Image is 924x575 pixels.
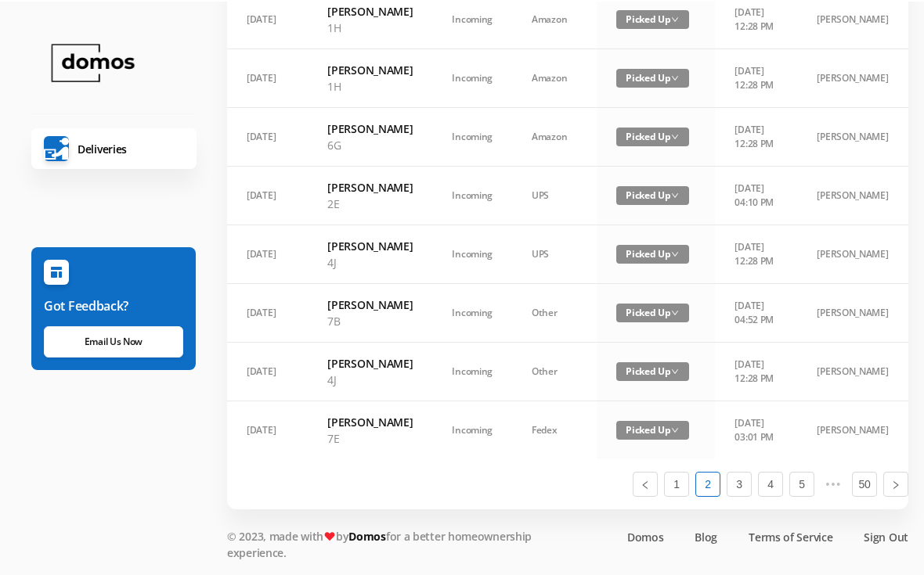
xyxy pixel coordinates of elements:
[327,370,413,386] p: 4J
[327,295,413,311] h6: [PERSON_NAME]
[327,119,413,135] h6: [PERSON_NAME]
[864,527,908,544] a: Sign Out
[715,106,797,165] td: [DATE] 12:28 PM
[616,361,689,379] span: Picked Up
[616,185,689,203] span: Picked Up
[758,470,783,495] li: 4
[759,471,782,494] a: 4
[664,470,689,495] li: 1
[327,311,413,328] p: 7B
[512,341,597,400] td: Other
[616,67,689,86] span: Picked Up
[227,224,308,282] td: [DATE]
[327,135,413,152] p: 6G
[327,354,413,370] h6: [PERSON_NAME]
[327,60,413,77] h6: [PERSON_NAME]
[44,325,183,356] a: Email Us Now
[227,106,308,165] td: [DATE]
[665,471,688,494] a: 1
[327,178,413,194] h6: [PERSON_NAME]
[891,479,901,488] i: icon: right
[671,14,679,22] i: icon: down
[715,400,797,458] td: [DATE] 03:01 PM
[633,470,658,495] li: Previous Page
[671,249,679,257] i: icon: down
[348,527,386,542] a: Domos
[616,302,689,321] span: Picked Up
[790,471,814,494] a: 5
[432,106,512,165] td: Incoming
[432,48,512,106] td: Incoming
[695,527,717,544] a: Blog
[671,366,679,374] i: icon: down
[715,341,797,400] td: [DATE] 12:28 PM
[432,282,512,341] td: Incoming
[227,282,308,341] td: [DATE]
[797,48,908,106] td: [PERSON_NAME]
[512,282,597,341] td: Other
[432,165,512,224] td: Incoming
[227,165,308,224] td: [DATE]
[797,224,908,282] td: [PERSON_NAME]
[671,425,679,433] i: icon: down
[432,400,512,458] td: Incoming
[616,126,689,145] span: Picked Up
[853,471,876,494] a: 50
[512,400,597,458] td: Fedex
[715,282,797,341] td: [DATE] 04:52 PM
[327,2,413,18] h6: [PERSON_NAME]
[44,295,183,314] h6: Got Feedback?
[327,429,413,445] p: 7E
[727,471,751,494] a: 3
[715,165,797,224] td: [DATE] 04:10 PM
[715,48,797,106] td: [DATE] 12:28 PM
[31,127,197,167] a: Deliveries
[327,412,413,429] h6: [PERSON_NAME]
[227,526,576,559] p: © 2023, made with by for a better homeownership experience.
[627,527,664,544] a: Domos
[797,341,908,400] td: [PERSON_NAME]
[789,470,814,495] li: 5
[512,224,597,282] td: UPS
[797,106,908,165] td: [PERSON_NAME]
[512,165,597,224] td: UPS
[616,243,689,262] span: Picked Up
[327,194,413,210] p: 2E
[512,106,597,165] td: Amazon
[227,48,308,106] td: [DATE]
[432,224,512,282] td: Incoming
[797,282,908,341] td: [PERSON_NAME]
[671,131,679,139] i: icon: down
[641,479,650,488] i: icon: left
[432,341,512,400] td: Incoming
[671,307,679,315] i: icon: down
[512,48,597,106] td: Amazon
[327,253,413,269] p: 4J
[695,470,720,495] li: 2
[821,470,846,495] span: •••
[327,18,413,34] p: 1H
[727,470,752,495] li: 3
[883,470,908,495] li: Next Page
[852,470,877,495] li: 50
[797,400,908,458] td: [PERSON_NAME]
[797,165,908,224] td: [PERSON_NAME]
[715,224,797,282] td: [DATE] 12:28 PM
[671,190,679,198] i: icon: down
[749,527,832,544] a: Terms of Service
[616,9,689,27] span: Picked Up
[227,400,308,458] td: [DATE]
[227,341,308,400] td: [DATE]
[616,419,689,438] span: Picked Up
[327,236,413,253] h6: [PERSON_NAME]
[327,77,413,93] p: 1H
[696,471,720,494] a: 2
[821,470,846,495] li: Next 5 Pages
[671,73,679,81] i: icon: down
